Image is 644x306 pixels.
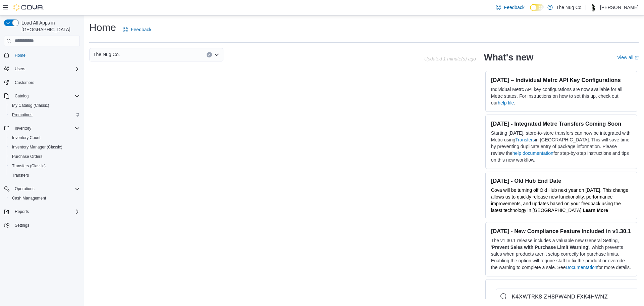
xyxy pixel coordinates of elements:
span: Transfers (Classic) [12,163,46,169]
span: Settings [15,223,29,228]
span: Operations [12,185,80,193]
a: Documentation [566,265,597,270]
span: Promotions [9,111,80,119]
a: Purchase Orders [9,152,45,161]
span: Customers [15,80,34,85]
span: Promotions [12,112,33,118]
span: Catalog [12,92,80,100]
button: Customers [1,78,83,87]
a: My Catalog (Classic) [9,101,52,110]
button: My Catalog (Classic) [7,101,83,110]
p: The Nug Co. [556,3,583,11]
button: Open list of options [214,52,219,57]
span: Reports [12,208,80,216]
span: My Catalog (Classic) [12,103,49,108]
button: Clear input [207,52,212,57]
button: Users [12,65,28,73]
button: Operations [1,184,83,193]
span: Home [12,51,80,59]
h2: What's new [484,52,533,63]
h3: [DATE] - New Compliance Feature Included in v1.30.1 [491,228,632,234]
button: Inventory [12,124,34,132]
h3: [DATE] - Integrated Metrc Transfers Coming Soon [491,120,632,127]
a: Transfers [9,171,32,179]
button: Cash Management [7,193,83,203]
span: Purchase Orders [12,154,43,159]
a: Feedback [493,1,527,14]
span: Home [15,53,25,58]
button: Home [1,50,83,60]
span: Inventory Manager (Classic) [9,143,80,151]
span: Catalog [15,93,29,99]
a: Feedback [120,23,154,36]
h3: [DATE] – Individual Metrc API Key Configurations [491,77,632,83]
a: Inventory Manager (Classic) [9,143,65,151]
span: Customers [12,78,80,87]
svg: External link [635,56,639,60]
img: Cova [13,4,44,11]
span: Purchase Orders [9,152,80,161]
button: Catalog [1,91,83,101]
p: [PERSON_NAME] [600,3,639,11]
button: Reports [1,207,83,216]
a: Transfers [515,137,535,142]
span: Inventory [15,126,31,131]
a: help file [498,100,514,105]
span: Settings [12,221,80,229]
a: Promotions [9,111,35,119]
span: Transfers (Classic) [9,162,80,170]
nav: Complex example [4,48,80,248]
button: Inventory Manager (Classic) [7,142,83,152]
span: Feedback [504,4,524,11]
span: Transfers [9,171,80,179]
button: Transfers [7,171,83,180]
span: Cash Management [12,195,46,201]
button: Inventory [1,124,83,133]
div: Thomas Leeder [589,3,597,11]
a: Cash Management [9,194,49,202]
span: Inventory Count [12,135,41,140]
strong: Prevent Sales with Purchase Limit Warning [492,245,588,250]
button: Purchase Orders [7,152,83,161]
button: Reports [12,208,32,216]
button: Users [1,64,83,74]
a: Customers [12,79,37,87]
h1: Home [89,21,116,34]
p: Updated 1 minute(s) ago [424,56,476,61]
a: Settings [12,221,32,229]
button: Catalog [12,92,31,100]
a: help documentation [513,150,553,156]
span: My Catalog (Classic) [9,101,80,110]
button: Settings [1,220,83,230]
span: Inventory Manager (Classic) [12,144,62,150]
a: Home [12,51,28,59]
span: Users [12,65,80,73]
button: Promotions [7,110,83,120]
span: Transfers [12,173,29,178]
span: Cova will be turning off Old Hub next year on [DATE]. This change allows us to quickly release ne... [491,187,628,213]
input: Dark Mode [530,4,544,11]
span: The Nug Co. [93,50,120,58]
button: Inventory Count [7,133,83,142]
span: Users [15,66,25,72]
h3: [DATE] - Old Hub End Date [491,177,632,184]
span: Load All Apps in [GEOGRAPHIC_DATA] [19,19,80,33]
a: Transfers (Classic) [9,162,48,170]
p: The v1.30.1 release includes a valuable new General Setting, ' ', which prevents sales when produ... [491,237,632,271]
button: Operations [12,185,37,193]
span: Operations [15,186,35,191]
span: Feedback [131,26,151,33]
span: Inventory Count [9,134,80,142]
button: Transfers (Classic) [7,161,83,171]
p: Individual Metrc API key configurations are now available for all Metrc states. For instructions ... [491,86,632,106]
a: Learn More [583,208,608,213]
a: Inventory Count [9,134,43,142]
span: Inventory [12,124,80,132]
span: Cash Management [9,194,80,202]
span: Reports [15,209,29,214]
a: View allExternal link [617,55,639,60]
p: Starting [DATE], store-to-store transfers can now be integrated with Metrc using in [GEOGRAPHIC_D... [491,130,632,163]
p: | [585,3,587,11]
